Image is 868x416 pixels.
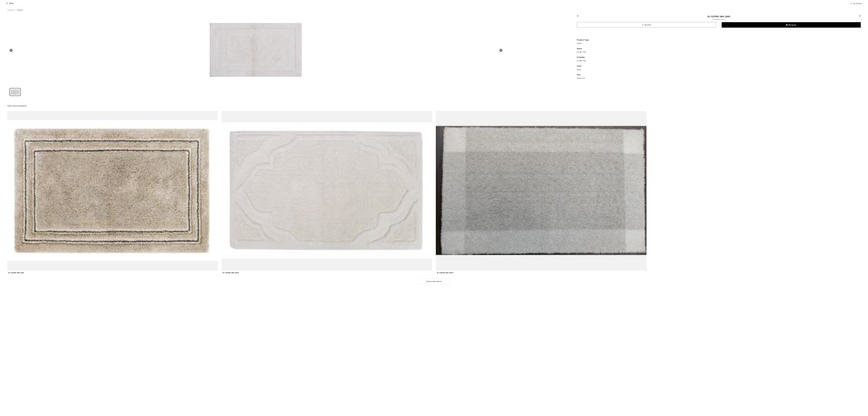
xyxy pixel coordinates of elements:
span: My Shortlist [853,2,862,5]
div: F3-BM-7785 [577,60,861,62]
span: / [16,9,16,11]
img: Go back [6,2,9,5]
div: White [577,68,861,71]
img: wishlist [850,3,852,5]
div: Color [577,64,861,68]
img: product-img [436,111,646,271]
div: Size [577,73,861,77]
span: Back [6,2,14,5]
li: slide item 1 [9,88,21,96]
span: Showing 4 / 4 products [712,18,725,20]
button: wishlistShortlist [577,22,716,28]
span: ID: F3/PNP-BM-2129 [8,271,24,274]
img: right [859,15,861,17]
div: 50x80 CM [577,77,861,79]
a: Catalogue [7,9,15,11]
img: left [577,15,579,17]
span: Explore all products [426,280,442,283]
img: quote [786,24,788,26]
span: View more products [7,104,26,107]
button: quoteGet quote [722,22,861,28]
img: wishlist [642,24,644,26]
span: ID: F3/PNP-BM-2504 [223,271,239,274]
div: Name [577,46,861,51]
img: product-img [222,111,432,271]
div: F3 RefNo [577,55,861,60]
span: ID: F3/DDR-BM-3504 [437,271,453,274]
img: product-img [7,111,218,271]
button: Explore all products [418,279,450,284]
span: Get quote [786,24,796,26]
span: Shortlist [642,24,651,26]
div: tufted [577,42,861,45]
div: Product Type [577,38,861,42]
span: ID: F3/PNP-BM-3681 [708,15,730,18]
a: Product [17,9,23,11]
div: F3-BM-7785 [577,51,861,53]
